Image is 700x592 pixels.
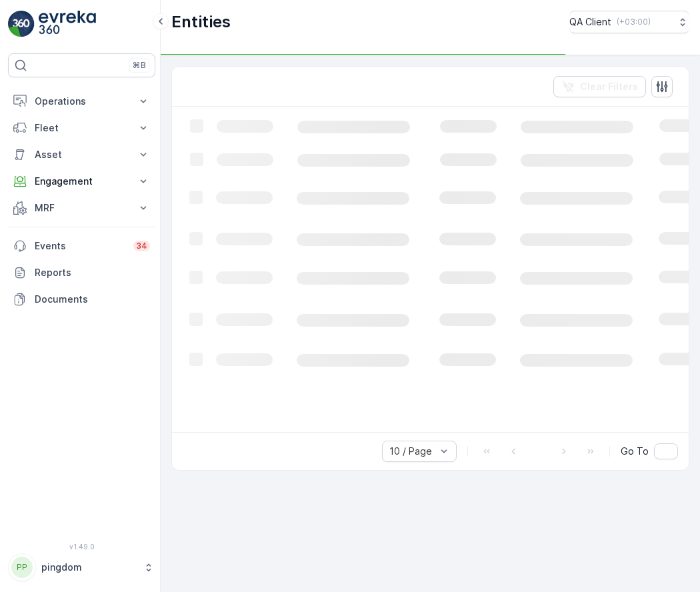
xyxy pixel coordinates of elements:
p: Engagement [35,175,129,188]
p: Fleet [35,121,129,135]
a: Events34 [8,233,155,259]
button: MRF [8,195,155,221]
button: PPpingdom [8,553,155,581]
span: v 1.49.0 [8,543,155,551]
p: Clear Filters [580,80,638,93]
p: QA Client [569,15,611,29]
a: Reports [8,259,155,286]
p: Events [35,239,125,253]
button: Fleet [8,115,155,141]
button: Operations [8,88,155,115]
button: QA Client(+03:00) [569,11,689,33]
p: Asset [35,148,129,161]
img: logo_light-DOdMpM7g.png [39,11,96,37]
img: logo [8,11,35,37]
p: pingdom [41,561,137,574]
p: ⌘B [133,60,146,71]
p: Operations [35,95,129,108]
button: Clear Filters [553,76,646,97]
button: Engagement [8,168,155,195]
button: Asset [8,141,155,168]
p: 34 [136,241,147,251]
a: Documents [8,286,155,313]
span: Go To [621,445,649,458]
p: MRF [35,201,129,215]
p: Entities [171,11,231,33]
p: Documents [35,293,150,306]
p: ( +03:00 ) [617,17,651,27]
p: Reports [35,266,150,279]
div: PP [11,557,33,578]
